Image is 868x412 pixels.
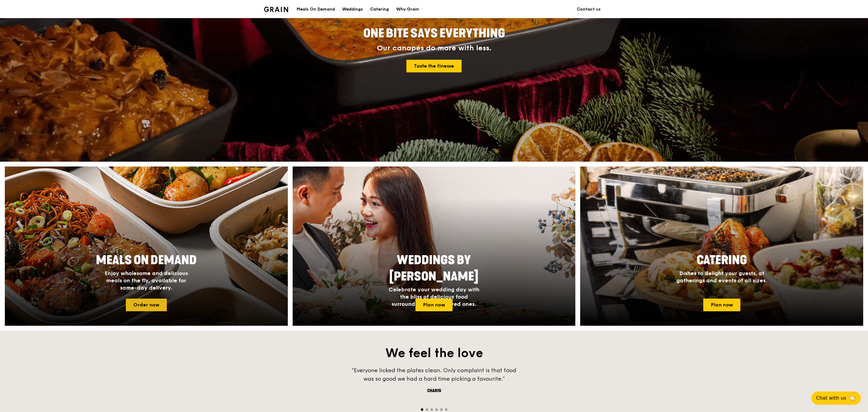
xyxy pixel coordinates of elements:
a: Weddings [339,0,367,18]
span: Go to slide 2 [426,408,428,411]
a: Meals On DemandEnjoy wholesome and delicious meals on the fly, available for same-day delivery.Or... [5,166,288,326]
span: 🦙 [849,395,856,402]
div: Meals On Demand [297,0,335,18]
a: CateringDishes to delight your guests, at gatherings and events of all sizes.Plan now [580,166,863,326]
span: Dishes to delight your guests, at gatherings and events of all sizes. [676,270,767,284]
div: Weddings [342,0,363,18]
img: weddings-card.4f3003b8.jpg [293,166,576,326]
span: Catering [697,253,747,268]
span: Weddings by [PERSON_NAME] [389,253,479,284]
span: Go to slide 5 [440,408,443,411]
span: Go to slide 1 [421,408,423,411]
span: Meals On Demand [96,253,197,268]
span: Chat with us [816,395,846,402]
a: Plan now [415,299,453,311]
div: Charis [344,388,525,394]
a: Taste the finesse [406,60,462,72]
span: Celebrate your wedding day with the bliss of delicious food surrounded by your loved ones. [389,286,479,307]
img: catering-card.e1cfaf3e.jpg [580,166,863,326]
div: "Everyone licked the plates clean. Only complaint is that food was so good we had a hard time pic... [344,366,525,383]
a: Order now [126,299,167,311]
div: Why Grain [396,0,419,18]
button: Chat with us🦙 [811,391,861,405]
span: Go to slide 4 [435,408,438,411]
a: Catering [367,0,393,18]
span: Go to slide 6 [445,408,447,411]
span: Enjoy wholesome and delicious meals on the fly, available for same-day delivery. [105,270,188,291]
div: Catering [370,0,389,18]
a: Why Grain [393,0,423,18]
a: Plan now [703,299,740,311]
a: Contact us [573,0,604,18]
img: Grain [264,7,288,12]
span: Go to slide 3 [431,408,433,411]
span: ONE BITE SAYS EVERYTHING [363,26,505,41]
a: Weddings by [PERSON_NAME]Celebrate your wedding day with the bliss of delicious food surrounded b... [293,166,576,326]
div: Our canapés do more with less. [326,44,543,52]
